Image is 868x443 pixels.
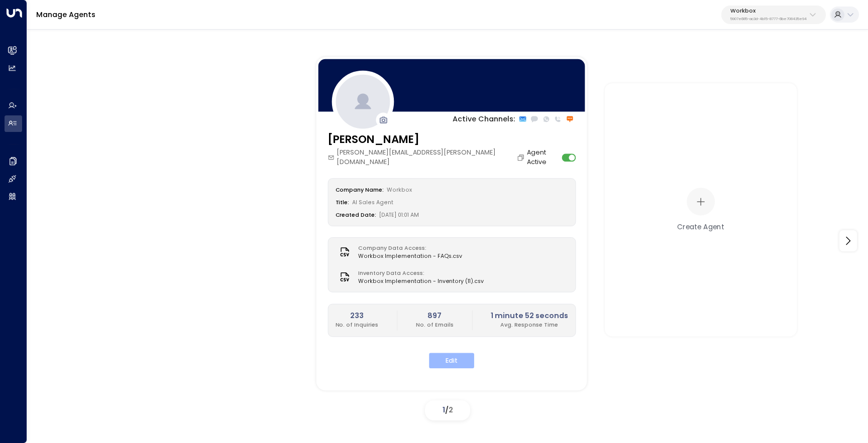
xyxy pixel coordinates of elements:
h3: [PERSON_NAME] [328,132,527,148]
span: 2 [449,405,453,415]
label: Inventory Data Access: [358,269,479,277]
p: No. of Inquiries [336,322,379,330]
span: Workbox [387,186,412,194]
span: 1 [443,405,445,415]
button: Workbox5907e685-ac3d-4b15-8777-6be708435e94 [721,6,826,24]
h2: 897 [416,311,454,322]
label: Created Date: [336,212,377,219]
p: Workbox [730,8,807,14]
button: Edit [429,353,474,369]
label: Agent Active [527,149,559,168]
p: Active Channels: [453,114,515,125]
h2: 1 minute 52 seconds [491,311,568,322]
span: [DATE] 01:01 AM [379,212,419,219]
span: Workbox Implementation - FAQs.csv [358,252,462,260]
h2: 233 [336,311,379,322]
span: AI Sales Agent [352,199,393,207]
p: 5907e685-ac3d-4b15-8777-6be708435e94 [730,17,807,21]
label: Title: [336,199,350,207]
label: Company Data Access: [358,244,458,252]
div: / [425,400,470,420]
div: [PERSON_NAME][EMAIL_ADDRESS][PERSON_NAME][DOMAIN_NAME] [328,149,527,168]
a: Manage Agents [36,10,95,20]
span: Workbox Implementation - Inventory (11).csv [358,277,484,285]
button: Copy [517,154,527,162]
div: Create Agent [677,222,724,232]
p: Avg. Response Time [491,322,568,330]
label: Company Name: [336,186,384,194]
p: No. of Emails [416,322,454,330]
